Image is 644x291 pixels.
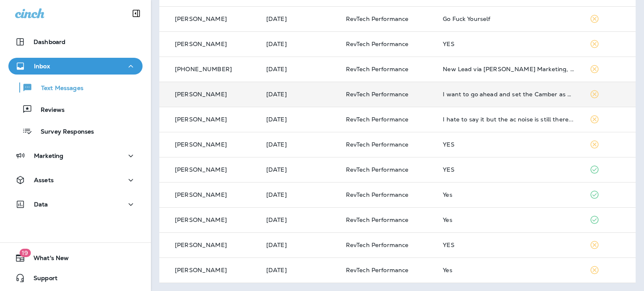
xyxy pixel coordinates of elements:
span: What's New [25,255,69,265]
button: Text Messages [8,79,143,96]
p: Data [34,201,48,208]
p: Aug 7, 2025 03:35 PM [266,116,332,123]
p: Aug 9, 2025 05:38 PM [266,66,332,72]
button: Assets [8,172,143,188]
p: Text Messages [33,85,83,93]
p: Aug 6, 2025 11:07 AM [266,191,332,198]
p: [PERSON_NAME] [175,91,227,98]
p: Aug 7, 2025 11:29 AM [266,141,332,148]
button: Inbox [8,58,143,75]
span: RevTech Performance [346,191,409,198]
p: [PERSON_NAME] [175,15,227,22]
button: Collapse Sidebar [125,5,148,22]
p: [PERSON_NAME] [175,242,227,248]
p: Inbox [34,63,50,70]
span: RevTech Performance [346,116,409,123]
div: YES [443,41,576,47]
div: Go Fuck Yourself [443,15,576,22]
div: Yes [443,191,576,198]
p: Aug 4, 2025 06:20 PM [266,242,332,248]
p: Aug 10, 2025 11:22 AM [266,41,332,47]
p: Assets [34,177,54,183]
span: 19 [19,249,31,257]
span: RevTech Performance [346,15,409,23]
button: Dashboard [8,33,143,50]
p: Marketing [34,152,63,159]
span: RevTech Performance [346,241,409,249]
p: [PERSON_NAME] [175,191,227,198]
button: Data [8,196,143,213]
p: Aug 5, 2025 11:33 AM [266,216,332,223]
span: RevTech Performance [346,40,409,48]
button: Support [8,270,143,286]
span: RevTech Performance [346,216,409,224]
span: RevTech Performance [346,90,409,98]
button: 19What's New [8,250,143,266]
span: RevTech Performance [346,266,409,274]
div: New Lead via Merrick Marketing, Customer Name: Q V., Contact info: 7038985193, Job Info: How much... [443,66,576,72]
p: Aug 10, 2025 12:41 PM [266,15,332,22]
p: Survey Responses [32,128,94,136]
span: Support [25,275,57,285]
div: I want to go ahead and set the Camber as well, while it is on the rack. -1.5 both sides [443,91,576,98]
span: RevTech Performance [346,65,409,73]
div: YES [443,242,576,248]
button: Reviews [8,100,143,118]
p: [PERSON_NAME] [175,141,227,148]
p: [PERSON_NAME] [175,166,227,173]
p: Aug 7, 2025 03:47 PM [266,91,332,98]
p: Aug 4, 2025 07:43 AM [266,267,332,273]
button: Survey Responses [8,122,143,140]
p: [PERSON_NAME] [175,216,227,223]
button: Marketing [8,147,143,164]
div: Yes [443,267,576,273]
p: [PERSON_NAME] [175,41,227,47]
div: YES [443,166,576,173]
span: RevTech Performance [346,166,409,173]
p: Aug 6, 2025 11:07 AM [266,166,332,173]
span: [PHONE_NUMBER] [175,65,232,73]
div: Yes [443,216,576,223]
p: [PERSON_NAME] [175,267,227,273]
p: Reviews [32,106,65,114]
span: RevTech Performance [346,141,409,148]
p: [PERSON_NAME] [175,116,227,123]
p: Dashboard [34,39,65,45]
div: I hate to say it but the ac noise is still there... [443,116,576,123]
div: YES [443,141,576,148]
